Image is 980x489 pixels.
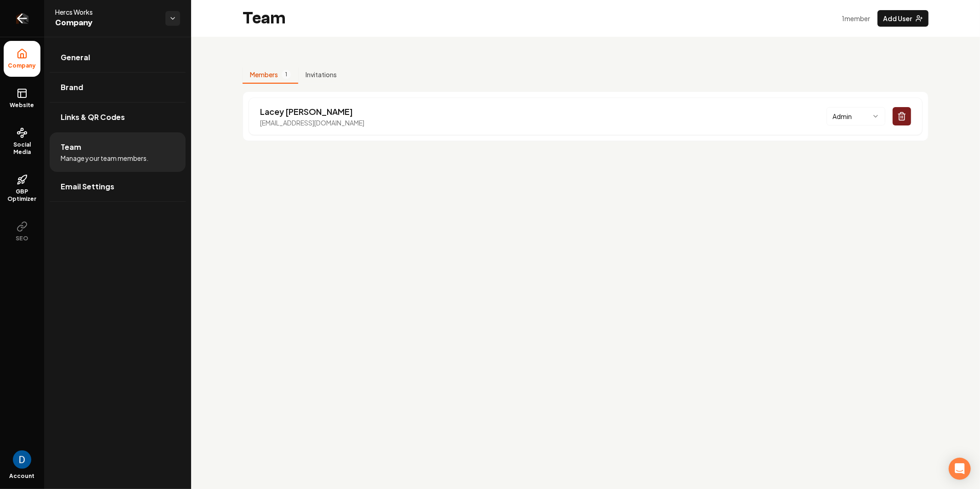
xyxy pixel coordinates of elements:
span: Team [61,142,81,153]
span: Social Media [4,141,40,156]
p: [EMAIL_ADDRESS][DOMAIN_NAME] [260,118,364,127]
button: Members [243,66,298,84]
a: GBP Optimizer [4,167,40,210]
span: 1 [282,70,291,79]
span: Company [5,62,40,69]
div: Open Intercom Messenger [949,458,971,480]
span: Brand [61,82,83,93]
p: Lacey [PERSON_NAME] [260,105,364,118]
h2: Team [243,9,286,28]
a: Social Media [4,120,40,163]
a: Website [4,80,40,116]
a: Brand [50,73,186,102]
a: Email Settings [50,172,186,201]
span: Hercs Works [55,7,158,17]
span: GBP Optimizer [4,188,40,203]
p: 1 member [842,14,870,23]
button: Add User [878,10,929,27]
span: Email Settings [61,181,114,192]
button: Open user button [13,450,31,469]
span: Links & QR Codes [61,112,125,123]
span: Manage your team members. [61,154,148,163]
a: General [50,43,186,72]
span: General [61,52,90,63]
a: Links & QR Codes [50,102,186,132]
img: David Rice [13,450,31,469]
span: SEO [12,235,32,242]
span: Company [55,17,158,29]
span: Website [6,102,38,109]
button: Invitations [298,66,344,84]
span: Account [10,472,35,480]
button: SEO [4,214,40,250]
